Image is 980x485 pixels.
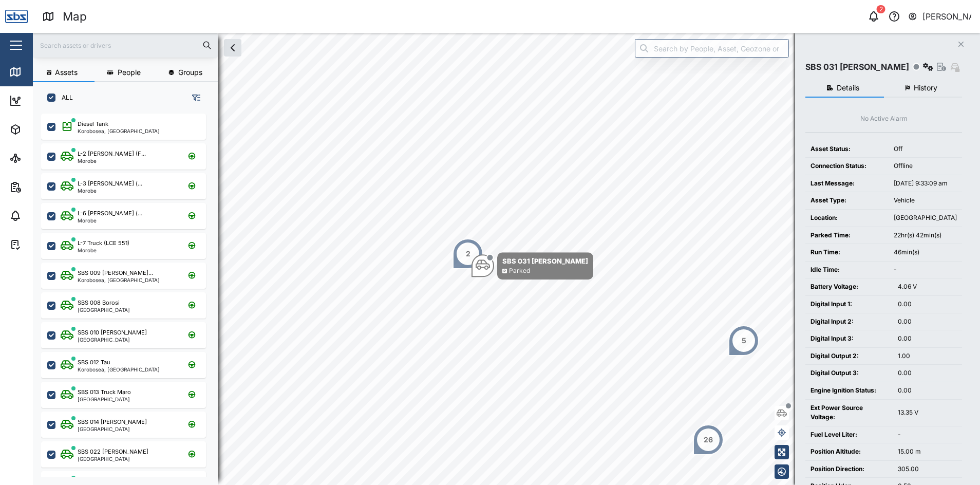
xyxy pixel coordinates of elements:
div: 15.00 m [898,447,957,457]
div: Morobe [78,248,129,253]
div: Alarms [27,210,59,221]
div: Vehicle [894,196,957,206]
button: [PERSON_NAME] [908,9,972,24]
div: L-2 [PERSON_NAME] (F... [78,150,146,158]
div: [PERSON_NAME] [922,10,972,23]
div: Map marker [693,424,724,455]
div: 13.35 V [898,408,957,418]
div: Last Message: [811,179,883,189]
div: 46min(s) [894,248,957,257]
div: L-3 [PERSON_NAME] (... [78,179,142,188]
div: Korobosea, [GEOGRAPHIC_DATA] [78,277,160,283]
div: [DATE] 9:33:09 am [894,179,957,189]
div: Engine Ignition Status: [811,386,888,396]
div: 26 [704,434,713,445]
div: Reports [27,181,62,193]
div: Idle Time: [811,265,883,275]
div: Ext Power Source Voltage: [811,403,888,422]
img: Main Logo [5,5,28,28]
div: Parked Time: [811,231,883,240]
div: Offline [894,161,957,171]
div: Map [63,8,87,26]
div: Connection Status: [811,161,883,171]
div: Asset Status: [811,144,883,154]
div: Parked [509,266,530,276]
span: Details [837,84,859,91]
div: 0.00 [898,300,957,309]
div: 5 [742,335,746,346]
div: Fuel Level Liter: [811,430,888,440]
div: SBS 031 [PERSON_NAME] [805,61,909,73]
div: No Active Alarm [860,114,908,124]
div: 0.00 [898,334,957,344]
div: Map marker [472,252,593,279]
div: 22hr(s) 42min(s) [894,231,957,240]
div: Korobosea, [GEOGRAPHIC_DATA] [78,128,160,134]
span: Groups [178,69,202,76]
input: Search assets or drivers [39,38,212,53]
div: [GEOGRAPHIC_DATA] [78,397,131,402]
span: History [914,84,937,91]
div: SBS 008 Borosi [78,299,120,307]
div: 2 [466,248,470,259]
div: 4.06 V [898,282,957,292]
div: [GEOGRAPHIC_DATA] [78,337,147,342]
div: Run Time: [811,248,883,257]
div: Korobosea, [GEOGRAPHIC_DATA] [78,367,160,372]
div: 0.00 [898,386,957,396]
div: 2 [877,5,885,13]
div: - [894,265,957,275]
div: Tasks [27,239,55,250]
div: SBS 013 Truck Maro [78,388,131,397]
div: 1.00 [898,351,957,361]
div: Position Direction: [811,464,888,474]
div: Location: [811,213,883,223]
div: SBS 022 [PERSON_NAME] [78,447,148,456]
div: L-6 [PERSON_NAME] (... [78,209,142,218]
div: Battery Voltage: [811,282,888,292]
div: Dashboard [27,95,73,106]
div: Digital Input 1: [811,300,888,309]
div: SBS 010 [PERSON_NAME] [78,328,147,337]
div: Asset Type: [811,196,883,206]
input: Search by People, Asset, Geozone or Place [635,39,789,58]
div: 0.00 [898,368,957,378]
div: Digital Output 2: [811,351,888,361]
div: Position Altitude: [811,447,888,457]
div: Digital Output 3: [811,368,888,378]
div: SBS 014 [PERSON_NAME] [78,418,147,426]
div: Diesel Tank [78,120,108,128]
div: grid [41,110,217,477]
div: Off [894,144,957,154]
span: People [118,69,141,76]
div: [GEOGRAPHIC_DATA] [78,456,148,461]
div: SBS 009 [PERSON_NAME]... [78,269,153,277]
div: 305.00 [898,464,957,474]
div: Map [27,66,50,78]
div: L-7 Truck (LCE 551) [78,239,129,248]
canvas: Map [33,33,980,485]
div: Morobe [78,158,146,163]
div: Digital Input 3: [811,334,888,344]
div: [GEOGRAPHIC_DATA] [894,213,957,223]
div: Sites [27,153,51,164]
div: Morobe [78,218,142,223]
div: Map marker [453,238,483,269]
div: Morobe [78,188,142,193]
div: Map marker [728,325,759,356]
div: 0.00 [898,317,957,327]
div: [GEOGRAPHIC_DATA] [78,426,147,432]
div: [GEOGRAPHIC_DATA] [78,307,130,312]
div: - [898,430,957,440]
div: Assets [27,124,59,135]
div: SBS 012 Tau [78,358,110,367]
label: ALL [55,94,73,102]
span: Assets [55,69,78,76]
div: SBS 031 [PERSON_NAME] [502,256,588,266]
div: Digital Input 2: [811,317,888,327]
